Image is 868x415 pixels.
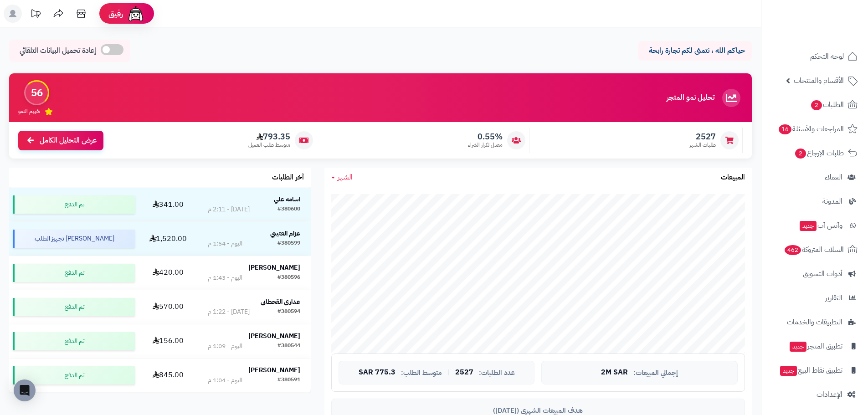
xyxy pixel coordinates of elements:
[18,108,40,115] span: تقييم النمو
[139,188,197,221] td: 341.00
[447,369,450,376] span: |
[799,219,842,232] span: وآتس آب
[331,172,353,183] a: الشهر
[601,369,628,377] span: 2M SAR
[277,273,300,282] div: #380596
[767,239,863,261] a: السلات المتروكة462
[825,171,842,184] span: العملاء
[208,273,242,282] div: اليوم - 1:43 م
[208,307,250,317] div: [DATE] - 1:22 م
[779,364,842,377] span: تطبيق نقاط البيع
[13,298,135,316] div: تم الدفع
[767,384,863,405] a: الإعدادات
[721,174,745,182] h3: المبيعات
[767,335,863,357] a: تطبيق المتجرجديد
[817,388,842,401] span: الإعدادات
[767,311,863,333] a: التطبيقات والخدمات
[767,166,863,188] a: العملاء
[633,369,678,377] span: إجمالي المبيعات:
[479,369,515,377] span: عدد الطلبات:
[13,230,135,248] div: [PERSON_NAME] تجهيز الطلب
[784,245,802,256] span: 462
[767,46,863,67] a: لوحة التحكم
[139,324,197,358] td: 156.00
[767,263,863,285] a: أدوات التسويق
[645,46,745,56] p: حياكم الله ، نتمنى لكم تجارة رابحة
[139,359,197,392] td: 845.00
[208,342,242,351] div: اليوم - 1:09 م
[248,365,300,375] strong: [PERSON_NAME]
[767,215,863,236] a: وآتس آبجديد
[277,239,300,248] div: #380599
[139,290,197,324] td: 570.00
[277,307,300,317] div: #380594
[784,243,844,256] span: السلات المتروكة
[689,141,716,149] span: طلبات الشهر
[780,366,797,376] span: جديد
[767,118,863,140] a: المراجعات والأسئلة16
[778,123,844,135] span: المراجعات والأسئلة
[806,13,859,32] img: logo-2.png
[767,190,863,212] a: المدونة
[13,264,135,282] div: تم الدفع
[208,376,242,385] div: اليوم - 1:04 م
[127,5,145,23] img: ai-face.png
[40,135,97,146] span: عرض التحليل الكامل
[794,74,844,87] span: الأقسام والمنتجات
[778,124,792,135] span: 16
[822,195,842,208] span: المدونة
[13,195,135,214] div: تم الدفع
[20,46,96,56] span: إعادة تحميل البيانات التلقائي
[767,94,863,116] a: الطلبات2
[787,316,842,328] span: التطبيقات والخدمات
[277,205,300,214] div: #380600
[767,359,863,381] a: تطبيق نقاط البيعجديد
[18,131,103,150] a: عرض التحليل الكامل
[208,239,242,248] div: اليوم - 1:54 م
[810,50,844,63] span: لوحة التحكم
[270,229,300,238] strong: عزام العتيبي
[401,369,442,377] span: متوسط الطلب:
[689,132,716,142] span: 2527
[14,379,36,401] div: Open Intercom Messenger
[277,376,300,385] div: #380591
[767,287,863,309] a: التقارير
[139,222,197,256] td: 1,520.00
[468,132,503,142] span: 0.55%
[811,100,822,111] span: 2
[789,340,842,353] span: تطبيق المتجر
[274,195,300,204] strong: اسامه علي
[24,5,47,25] a: تحديثات المنصة
[139,256,197,290] td: 420.00
[767,142,863,164] a: طلبات الإرجاع2
[338,172,353,183] span: الشهر
[800,221,817,231] span: جديد
[248,132,290,142] span: 793.35
[277,342,300,351] div: #380544
[359,369,395,377] span: 775.3 SAR
[248,331,300,341] strong: [PERSON_NAME]
[108,8,123,19] span: رفيق
[261,297,300,307] strong: عذاري القحطاني
[455,369,473,377] span: 2527
[248,263,300,272] strong: [PERSON_NAME]
[825,292,842,304] span: التقارير
[810,98,844,111] span: الطلبات
[794,147,844,159] span: طلبات الإرجاع
[248,141,290,149] span: متوسط طلب العميل
[790,342,806,352] span: جديد
[803,267,842,280] span: أدوات التسويق
[667,94,714,102] h3: تحليل نمو المتجر
[272,174,304,182] h3: آخر الطلبات
[13,366,135,384] div: تم الدفع
[468,141,503,149] span: معدل تكرار الشراء
[13,332,135,350] div: تم الدفع
[795,148,806,159] span: 2
[208,205,250,214] div: [DATE] - 2:11 م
